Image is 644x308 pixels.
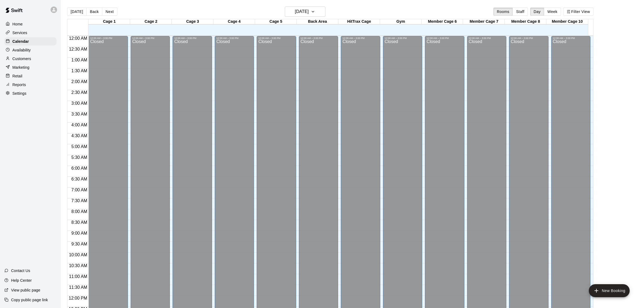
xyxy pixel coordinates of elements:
span: 11:00 AM [68,274,89,279]
p: Customers [12,56,31,61]
h6: [DATE] [295,8,309,15]
span: 2:30 AM [70,90,89,95]
div: Member Cage 8 [505,19,546,24]
button: Rooms [493,8,513,16]
span: 10:30 AM [68,263,89,268]
p: Home [12,21,23,27]
span: 1:00 AM [70,58,89,62]
span: 4:00 AM [70,123,89,127]
p: Availability [12,47,31,53]
div: 12:00 AM – 3:00 PM [427,37,463,40]
div: 12:00 AM – 3:00 PM [258,37,294,40]
span: 12:00 PM [67,296,88,300]
span: 7:00 AM [70,188,89,192]
span: 11:30 AM [68,285,89,290]
a: Calendar [4,37,57,45]
a: Reports [4,81,57,89]
span: 5:00 AM [70,144,89,149]
div: Back Area [297,19,338,24]
span: 6:30 AM [70,177,89,181]
div: 12:00 AM – 3:00 PM [300,37,336,40]
a: Services [4,29,57,37]
p: Copy public page link [11,297,48,303]
button: Week [544,8,561,16]
div: Member Cage 10 [546,19,588,24]
div: 12:00 AM – 3:00 PM [469,37,505,40]
div: 12:00 AM – 3:00 PM [511,37,547,40]
a: Settings [4,89,57,97]
div: Member Cage 6 [422,19,463,24]
div: Gym [380,19,422,24]
span: 12:30 AM [68,47,89,51]
a: Availability [4,46,57,54]
span: 9:30 AM [70,242,89,246]
span: 10:00 AM [68,253,89,257]
div: 12:00 AM – 3:00 PM [553,37,589,40]
div: 12:00 AM – 3:00 PM [216,37,252,40]
button: add [589,284,630,297]
div: Cage 1 [88,19,130,24]
span: 12:00 AM [68,36,89,41]
span: 3:30 AM [70,112,89,116]
span: 9:00 AM [70,231,89,235]
span: 7:30 AM [70,198,89,203]
button: [DATE] [67,8,87,16]
div: Cage 5 [255,19,297,24]
span: 6:00 AM [70,166,89,171]
p: Calendar [12,39,29,44]
a: Customers [4,55,57,63]
p: Reports [12,82,26,87]
button: Day [530,8,544,16]
div: Member Cage 7 [463,19,505,24]
p: View public page [11,287,40,293]
p: Contact Us [11,268,30,273]
span: 3:00 AM [70,101,89,106]
p: Settings [12,91,27,96]
div: 12:00 AM – 3:00 PM [342,37,378,40]
div: 12:00 AM – 3:00 PM [385,37,421,40]
span: 8:00 AM [70,209,89,214]
p: Marketing [12,65,29,70]
div: 12:00 AM – 3:00 PM [174,37,210,40]
span: 5:30 AM [70,155,89,160]
div: 12:00 AM – 3:00 PM [90,37,126,40]
span: 2:00 AM [70,79,89,84]
span: 4:30 AM [70,133,89,138]
a: Home [4,20,57,28]
button: Staff [513,8,528,16]
button: Back [86,8,102,16]
button: [DATE] [285,6,325,17]
button: Filter View [563,8,593,16]
div: Cage 4 [213,19,255,24]
p: Retail [12,73,22,79]
div: Cage 2 [130,19,172,24]
a: Marketing [4,63,57,71]
span: 1:30 AM [70,68,89,73]
div: 12:00 AM – 3:00 PM [132,37,168,40]
button: Next [102,8,117,16]
div: Cage 3 [172,19,213,24]
a: Retail [4,72,57,80]
p: Help Center [11,278,32,283]
p: Services [12,30,27,35]
div: HitTrax Cage [338,19,380,24]
span: 8:30 AM [70,220,89,225]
